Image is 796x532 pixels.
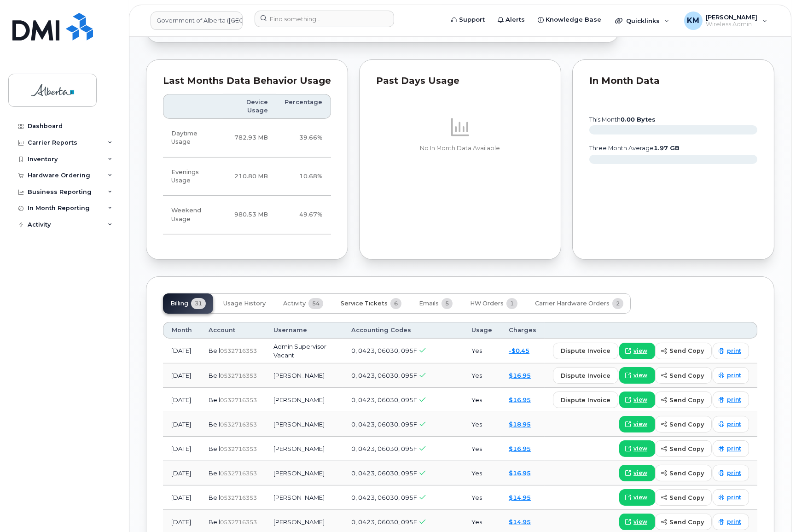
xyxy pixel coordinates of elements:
a: print [713,440,749,457]
a: $14.95 [509,518,531,526]
th: Username [265,322,343,339]
span: view [633,518,647,526]
span: Knowledge Base [546,15,601,24]
div: Last Months Data Behavior Usage [163,76,331,86]
span: view [633,420,647,428]
a: Government of Alberta (GOA) [151,12,243,30]
button: send copy [655,416,712,433]
p: No In Month Data Available [376,144,544,152]
span: 0532716353 [220,494,257,501]
span: 0532716353 [220,470,257,477]
span: send copy [669,469,704,478]
td: 782.93 MB [223,119,276,158]
span: Bell [209,518,220,526]
span: 0, 0423, 06030, 095F [351,518,417,526]
td: [DATE] [163,485,200,510]
span: print [727,493,741,502]
a: $16.95 [509,396,531,403]
text: three month average [589,145,680,152]
span: Bell [209,469,220,477]
td: [PERSON_NAME] [265,485,343,510]
span: view [633,469,647,477]
a: view [619,440,655,457]
span: view [633,347,647,355]
span: send copy [669,396,704,404]
a: view [619,367,655,384]
a: print [713,416,749,433]
a: view [619,392,655,408]
span: view [633,493,647,502]
text: this month [589,116,656,123]
span: Bell [209,347,220,354]
td: [DATE] [163,339,200,363]
button: send copy [655,343,712,359]
a: view [619,514,655,530]
span: HW Orders [470,300,504,307]
span: Bell [209,421,220,428]
span: send copy [669,444,704,453]
span: 0532716353 [220,445,257,452]
span: 0, 0423, 06030, 095F [351,421,417,428]
th: Charges [500,322,545,339]
a: print [713,489,749,506]
span: 0532716353 [220,519,257,526]
td: Admin Supervisor Vacant [265,339,343,363]
a: print [713,514,749,530]
td: [DATE] [163,437,200,461]
button: send copy [655,465,712,481]
span: Wireless Admin [706,21,758,28]
span: view [633,371,647,380]
a: Support [445,11,491,29]
span: 5 [442,298,453,309]
a: $16.95 [509,445,531,452]
td: Yes [463,339,500,363]
td: 49.67% [276,196,331,234]
a: print [713,465,749,481]
td: [PERSON_NAME] [265,363,343,388]
button: send copy [655,440,712,457]
input: Find something... [255,11,394,27]
a: Knowledge Base [531,11,608,29]
tr: Weekdays from 6:00pm to 8:00am [163,158,331,196]
td: Yes [463,461,500,485]
a: $16.95 [509,372,531,379]
span: Emails [419,300,439,307]
span: 0, 0423, 06030, 095F [351,445,417,452]
button: dispute invoice [553,343,618,359]
span: Bell [209,396,220,403]
td: [PERSON_NAME] [265,388,343,412]
button: send copy [655,392,712,408]
button: dispute invoice [553,392,618,408]
th: Accounting Codes [343,322,463,339]
span: Quicklinks [626,17,660,24]
td: [PERSON_NAME] [265,412,343,437]
td: Yes [463,388,500,412]
span: dispute invoice [561,371,610,380]
span: 0532716353 [220,372,257,379]
a: view [619,416,655,433]
span: [PERSON_NAME] [706,13,758,21]
a: $16.95 [509,469,531,477]
span: Usage History [223,300,266,307]
th: Usage [463,322,500,339]
td: [DATE] [163,363,200,388]
td: 39.66% [276,119,331,158]
td: Daytime Usage [163,119,223,158]
button: send copy [655,367,712,384]
span: send copy [669,420,704,429]
span: 0532716353 [220,397,257,403]
span: Bell [209,372,220,379]
td: Yes [463,485,500,510]
td: Yes [463,437,500,461]
span: print [727,469,741,477]
span: Activity [283,300,306,307]
span: dispute invoice [561,346,610,355]
td: [DATE] [163,388,200,412]
a: $18.95 [509,421,531,428]
span: send copy [669,371,704,380]
button: send copy [655,514,712,530]
td: Yes [463,363,500,388]
td: 10.68% [276,158,331,196]
span: Service Tickets [341,300,388,307]
span: 0, 0423, 06030, 095F [351,469,417,477]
